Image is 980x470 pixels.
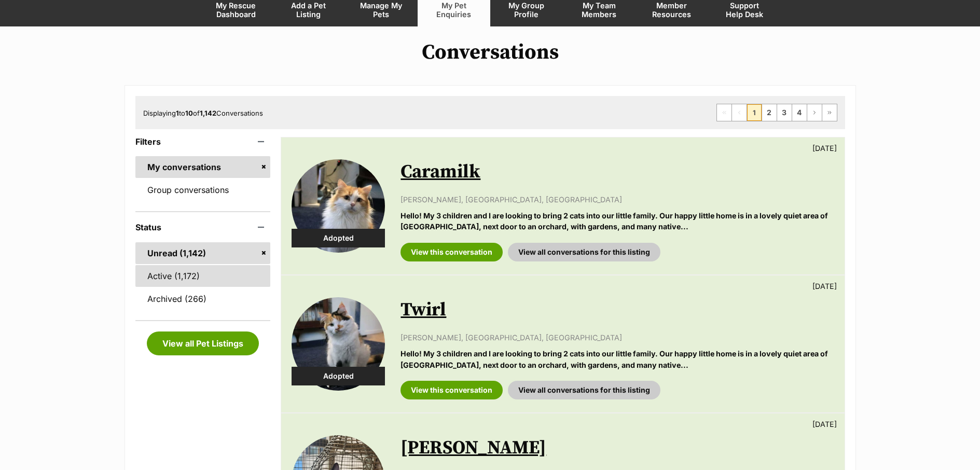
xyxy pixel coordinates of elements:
span: Manage My Pets [358,1,405,19]
p: [PERSON_NAME], [GEOGRAPHIC_DATA], [GEOGRAPHIC_DATA] [401,332,834,343]
p: [DATE] [812,419,837,430]
p: [DATE] [812,143,837,154]
span: My Pet Enquiries [431,1,477,19]
a: View this conversation [401,381,503,399]
a: Page 3 [777,104,792,121]
span: Support Help Desk [721,1,768,19]
a: Caramilk [401,160,480,184]
strong: 10 [185,109,193,117]
p: [PERSON_NAME], [GEOGRAPHIC_DATA], [GEOGRAPHIC_DATA] [401,194,834,205]
span: Displaying to of Conversations [143,109,263,117]
a: Next page [807,104,822,121]
span: My Group Profile [503,1,550,19]
a: Unread (1,142) [135,242,271,264]
a: My conversations [135,156,271,178]
span: My Rescue Dashboard [213,1,259,19]
span: Page 1 [747,104,762,121]
header: Status [135,223,271,232]
span: Member Resources [648,1,695,19]
a: Twirl [401,298,446,322]
a: Last page [822,104,837,121]
strong: 1 [176,109,179,117]
div: Adopted [292,367,385,385]
img: Twirl [292,297,385,391]
p: Hello! My 3 children and I are looking to bring 2 cats into our little family. Our happy little h... [401,210,834,232]
a: View this conversation [401,243,503,261]
a: View all conversations for this listing [508,381,660,399]
a: Page 4 [792,104,807,121]
a: View all Pet Listings [147,331,259,355]
a: Active (1,172) [135,265,271,287]
a: View all conversations for this listing [508,243,660,261]
div: Adopted [292,229,385,247]
header: Filters [135,137,271,146]
a: Archived (266) [135,288,271,310]
strong: 1,142 [200,109,216,117]
span: Previous page [732,104,747,121]
p: [DATE] [812,281,837,292]
span: Add a Pet Listing [285,1,332,19]
img: Caramilk [292,159,385,253]
a: [PERSON_NAME] [401,436,546,460]
a: Group conversations [135,179,271,201]
nav: Pagination [716,104,837,121]
span: My Team Members [576,1,623,19]
a: Page 2 [762,104,777,121]
span: First page [717,104,731,121]
p: Hello! My 3 children and I are looking to bring 2 cats into our little family. Our happy little h... [401,348,834,370]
